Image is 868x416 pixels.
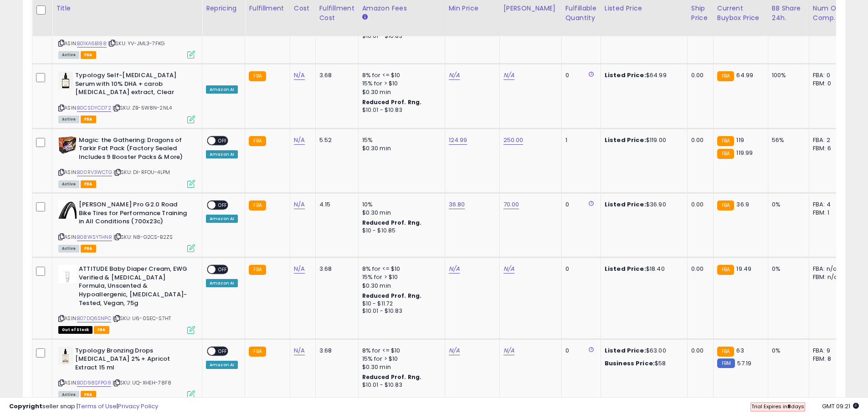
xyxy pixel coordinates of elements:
span: OFF [216,347,230,355]
span: OFF [216,266,230,274]
a: N/A [294,136,305,145]
div: Amazon AI [206,279,238,287]
div: 0.00 [691,347,706,355]
a: N/A [294,71,305,80]
div: Amazon Fees [362,4,441,13]
div: FBM: n/a [813,273,843,281]
a: B00RV3WCTG [77,169,112,176]
div: $0.30 min [362,144,438,153]
span: | SKU: DI-RFOU-4LPM [113,169,170,176]
div: 5.52 [319,136,351,144]
span: FBA [81,51,96,59]
span: FBA [81,391,96,399]
span: All listings currently available for purchase on Amazon [58,116,79,123]
div: 0.00 [691,200,706,209]
b: Reduced Prof. Rng. [362,219,422,226]
img: 51tNn7Jx7aL._SL40_.jpg [58,136,77,154]
div: 0 [565,347,594,355]
div: Amazon AI [206,215,238,223]
span: 119 [736,136,744,144]
div: FBA: n/a [813,265,843,273]
a: 70.00 [503,200,519,209]
div: 0.00 [691,71,706,79]
a: B07DQ6SNPC [77,315,111,322]
b: Listed Price: [605,346,646,355]
div: Fulfillment [249,4,286,13]
span: | SKU: UQ-XHEH-78F8 [113,379,171,386]
div: FBM: 1 [813,209,843,217]
div: 56% [772,136,802,144]
a: N/A [503,71,514,80]
small: FBA [249,200,266,211]
div: $10.01 - $10.83 [362,307,438,315]
a: 36.80 [449,200,465,209]
div: ASIN: [58,265,195,332]
div: 0 [565,200,594,209]
b: Reduced Prof. Rng. [362,292,422,300]
span: All listings currently available for purchase on Amazon [58,51,79,59]
b: Business Price: [605,359,655,368]
small: FBM [717,358,735,368]
span: FBA [94,326,109,334]
small: FBA [717,265,734,275]
div: $0.30 min [362,282,438,290]
div: $0.30 min [362,88,438,96]
span: 2025-09-9 09:21 GMT [822,402,859,411]
span: 63 [736,346,744,355]
a: 124.99 [449,136,467,145]
small: FBA [249,136,266,146]
div: 0 [565,265,594,273]
span: | SKU: U6-0SEC-S7HT [113,315,171,322]
span: 36.9 [736,200,749,209]
span: All listings currently available for purchase on Amazon [58,180,79,188]
small: FBA [717,347,734,357]
div: 3.68 [319,71,351,79]
div: ASIN: [58,200,195,251]
div: 8% for <= $10 [362,71,438,79]
a: N/A [449,264,460,274]
div: Fulfillment Cost [319,4,354,23]
a: N/A [449,71,460,80]
div: 15% [362,136,438,144]
img: 41o1O4lBTQL._SL40_.jpg [58,200,77,219]
span: FBA [81,245,96,253]
div: 10% [362,200,438,209]
div: $64.99 [605,71,680,79]
div: 15% for > $10 [362,355,438,363]
b: Listed Price: [605,136,646,144]
span: | SKU: N8-G2CS-B2ZS [113,233,173,241]
a: Terms of Use [78,402,117,411]
span: Trial Expires in days [751,403,804,410]
div: $10.01 - $10.83 [362,106,438,114]
small: FBA [717,149,734,159]
span: All listings that are currently out of stock and unavailable for purchase on Amazon [58,326,92,334]
a: N/A [294,346,305,355]
span: | SKU: YV-JML3-7FKG [108,40,164,47]
div: Repricing [206,4,241,13]
div: 15% for > $10 [362,79,438,88]
div: $10 - $10.85 [362,227,438,235]
div: FBM: 8 [813,355,843,363]
a: B08WSYTHNR [77,233,112,241]
div: 8% for <= $10 [362,265,438,273]
a: Privacy Policy [118,402,158,411]
a: N/A [503,346,514,355]
b: Reduced Prof. Rng. [362,373,422,381]
div: $58 [605,359,680,368]
div: Fulfillable Quantity [565,4,597,23]
b: Typology Self-[MEDICAL_DATA] Serum with 10% DHA + carob [MEDICAL_DATA] extract, Clear [75,71,186,99]
a: B0CSDYCD72 [77,104,111,112]
div: 0.00 [691,136,706,144]
small: FBA [717,136,734,146]
div: 15% for > $10 [362,273,438,281]
b: ATTITUDE Baby Diaper Cream, EWG Verified & [MEDICAL_DATA] Formula, Unscented & Hypoallergenic, [M... [79,265,190,310]
div: Amazon AI [206,361,238,369]
span: All listings currently available for purchase on Amazon [58,245,79,253]
b: Listed Price: [605,200,646,209]
div: 4.15 [319,200,351,209]
div: seller snap | | [9,402,158,411]
a: N/A [294,200,305,209]
small: FBA [249,265,266,275]
span: FBA [81,180,96,188]
span: 57.19 [737,359,751,368]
